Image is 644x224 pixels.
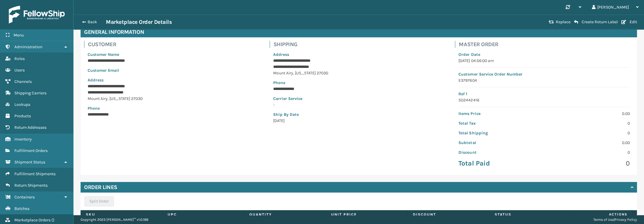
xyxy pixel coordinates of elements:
p: Ref 1 [458,91,630,97]
h4: General Information [81,27,637,37]
button: Replace [547,19,572,25]
span: Administration [14,44,42,49]
p: Total Shipping [458,130,540,136]
label: Unit Price [331,212,402,217]
p: [DATE] 04:56:00 am [458,58,630,64]
label: Status [495,212,565,217]
i: Create Return Label [574,20,578,24]
div: | [593,215,637,224]
span: Return Addresses [14,125,46,130]
label: SKU [86,212,157,217]
span: Lookups [14,102,30,107]
i: Replace [549,20,554,24]
p: 0.00 [548,140,630,146]
img: logo [9,6,65,24]
h4: Customer [88,41,263,48]
h4: Shipping [273,41,448,48]
span: Inventory [14,137,32,142]
span: Fulfillment Shipments [14,171,56,176]
span: Actions [573,210,631,219]
h4: Master Order [459,41,633,48]
span: Users [14,68,25,73]
a: Terms of Use [593,218,614,222]
h4: Order Lines [84,184,117,191]
p: 0 [548,159,630,168]
p: 0 [548,149,630,156]
p: Total Paid [458,159,540,168]
p: SO2442416 [458,97,630,103]
label: Quantity [249,212,320,217]
span: Fulfillment Orders [14,148,48,153]
p: Customer Name [88,51,259,58]
i: Edit [621,20,626,24]
span: Batches [14,206,29,211]
span: Containers [14,195,35,200]
p: - [273,102,445,108]
span: Channels [14,79,32,84]
h3: Marketplace Order Details [106,19,172,26]
p: Items Price [458,111,540,117]
p: Copyright 2023 [PERSON_NAME]™ v 1.0.188 [81,215,148,224]
p: Mount Airy , [US_STATE] 27030 [273,70,445,76]
p: Phone [273,80,445,86]
button: Edit [620,19,639,25]
p: E3797604 [458,77,630,83]
span: Address [273,52,289,57]
span: Products [14,113,31,118]
button: Split Order [84,196,114,207]
p: Carrier Service [273,96,445,102]
p: Order Date [458,51,630,58]
p: Ship By Date [273,111,445,118]
span: Return Shipments [14,183,48,188]
p: Phone [88,105,259,111]
p: [DATE] [273,118,445,124]
p: 0 [548,130,630,136]
label: Discount [413,212,484,217]
p: Customer Email [88,67,259,73]
span: Address [88,78,104,83]
span: Roles [14,56,25,61]
span: Menu [14,33,24,38]
a: Privacy Policy [615,218,637,222]
button: Back [79,19,106,25]
p: Subtotal [458,140,540,146]
p: Total Tax [458,120,540,126]
span: Shipping Carriers [14,91,46,96]
p: 0.00 [548,111,630,117]
label: UPC [168,212,238,217]
span: Shipment Status [14,160,45,165]
p: 0 [548,120,630,126]
p: Mount Airy , [US_STATE] 27030 [88,96,259,102]
p: Customer Service Order Number [458,71,630,77]
button: Create Return Label [572,19,620,25]
p: Discount [458,149,540,156]
span: ( ) [51,218,54,223]
span: Marketplace Orders [14,218,51,223]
